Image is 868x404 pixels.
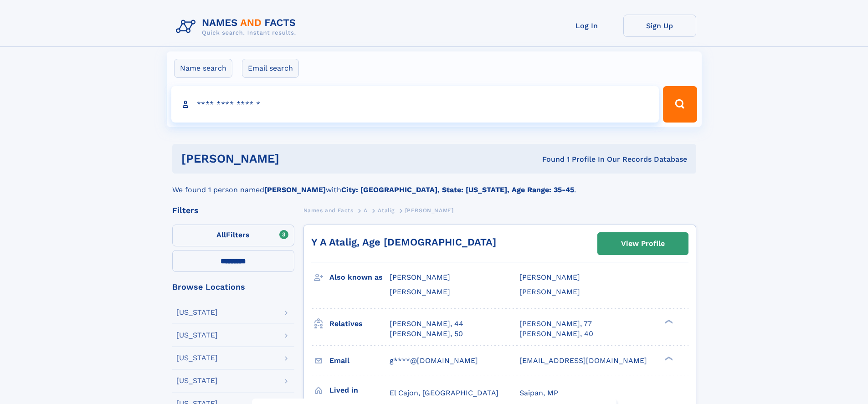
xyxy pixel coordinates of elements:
div: [US_STATE] [176,354,218,362]
span: All [216,230,226,239]
h3: Lived in [329,383,390,398]
a: A [364,205,368,216]
div: ❯ [663,355,673,361]
div: Filters [172,206,294,215]
a: Atalig [378,205,395,216]
span: Atalig [378,207,395,214]
a: [PERSON_NAME], 44 [390,319,463,329]
span: [PERSON_NAME] [390,273,450,281]
span: A [364,207,368,214]
button: Search Button [663,86,697,123]
span: [PERSON_NAME] [519,287,580,296]
div: Browse Locations [172,283,294,291]
input: search input [171,86,659,123]
b: City: [GEOGRAPHIC_DATA], State: [US_STATE], Age Range: 35-45 [341,185,574,194]
label: Name search [174,59,232,78]
h3: Email [329,353,390,368]
span: [PERSON_NAME] [390,287,450,296]
a: View Profile [598,233,688,255]
span: [PERSON_NAME] [519,273,580,281]
a: Sign Up [623,15,696,37]
img: Logo Names and Facts [172,15,303,39]
b: [PERSON_NAME] [264,185,326,194]
label: Email search [242,59,299,78]
span: El Cajon, [GEOGRAPHIC_DATA] [390,389,498,397]
a: [PERSON_NAME], 77 [519,319,592,329]
span: [EMAIL_ADDRESS][DOMAIN_NAME] [519,356,647,365]
a: Names and Facts [303,205,354,216]
div: [US_STATE] [176,377,218,384]
div: View Profile [621,233,665,254]
a: Log In [550,15,623,37]
span: Saipan, MP [519,389,558,397]
a: Y A Atalig, Age [DEMOGRAPHIC_DATA] [311,236,496,248]
div: [US_STATE] [176,309,218,316]
a: [PERSON_NAME], 40 [519,329,593,339]
h3: Also known as [329,270,390,285]
h1: [PERSON_NAME] [181,153,411,164]
div: We found 1 person named with . [172,174,696,195]
div: ❯ [663,318,673,324]
a: [PERSON_NAME], 50 [390,329,463,339]
h3: Relatives [329,316,390,332]
div: Found 1 Profile In Our Records Database [411,154,687,164]
div: [US_STATE] [176,332,218,339]
label: Filters [172,225,294,246]
span: [PERSON_NAME] [405,207,454,214]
